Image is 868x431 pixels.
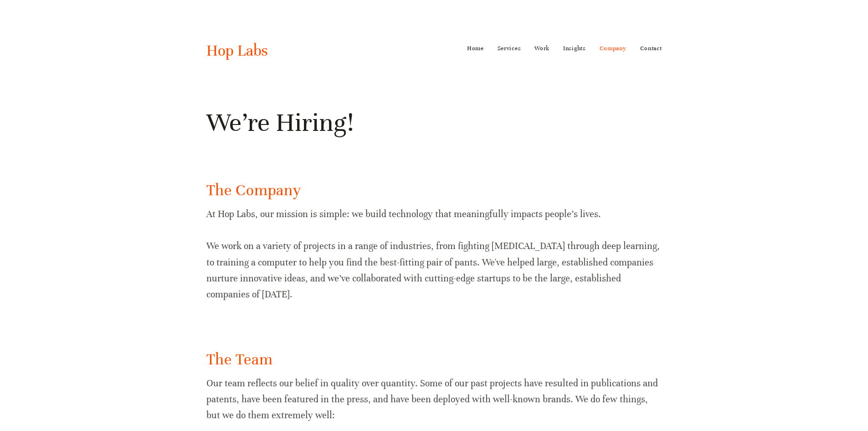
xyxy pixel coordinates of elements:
[206,106,662,139] h1: We’re Hiring!
[206,238,662,302] p: We work on a variety of projects in a range of industries, from fighting [MEDICAL_DATA] through d...
[206,41,268,60] a: Hop Labs
[640,41,662,56] a: Contact
[467,41,484,56] a: Home
[206,349,662,370] h2: The Team
[600,41,627,56] a: Company
[206,180,662,201] h2: The Company
[206,206,662,222] p: At Hop Labs, our mission is simple: we build technology that meaningfully impacts people’s lives.
[534,41,550,56] a: Work
[563,41,586,56] a: Insights
[498,41,521,56] a: Services
[206,375,662,424] p: Our team reflects our belief in quality over quantity. Some of our past projects have resulted in...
